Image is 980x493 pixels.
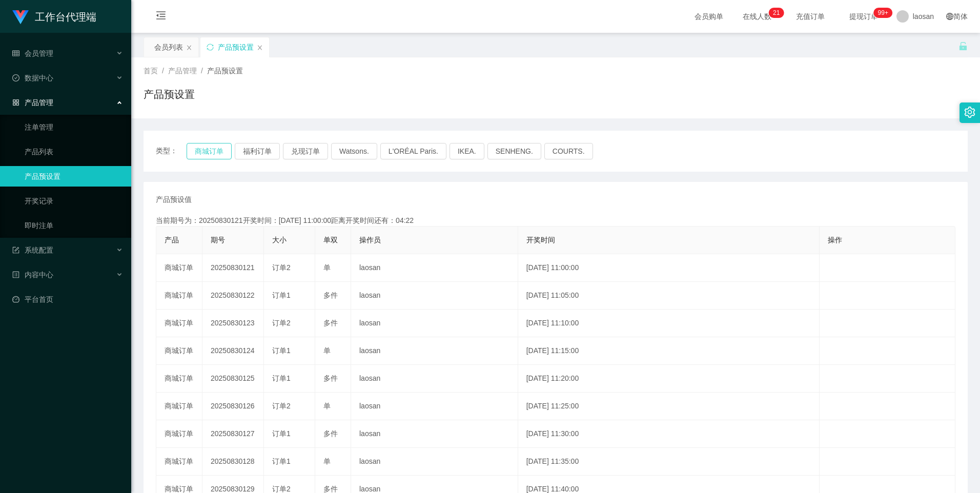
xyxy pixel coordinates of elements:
[323,263,331,272] span: 单
[272,291,291,299] span: 订单1
[272,263,291,272] span: 订单2
[351,393,518,420] td: laosan
[202,420,264,448] td: 20250830127
[272,346,291,355] span: 订单1
[202,448,264,476] td: 20250830128
[156,310,202,337] td: 商城订单
[12,246,53,254] span: 系统配置
[168,67,197,75] span: 产品管理
[518,448,820,476] td: [DATE] 11:35:00
[207,67,243,75] span: 产品预设置
[323,457,331,465] span: 单
[323,236,338,244] span: 单双
[518,393,820,420] td: [DATE] 11:25:00
[544,143,593,159] button: COURTS.
[272,485,291,493] span: 订单2
[202,393,264,420] td: 20250830126
[450,143,484,159] button: IKEA.
[144,67,158,75] span: 首页
[283,143,328,159] button: 兑现订单
[323,374,338,382] span: 多件
[35,1,96,33] h1: 工作台代理端
[201,67,203,75] span: /
[154,37,183,57] div: 会员列表
[12,12,96,20] a: 工作台代理端
[518,337,820,365] td: [DATE] 11:15:00
[331,143,377,159] button: Watsons.
[351,337,518,365] td: laosan
[156,194,192,205] span: 产品预设值
[12,271,19,278] i: 图标: profile
[12,98,53,107] span: 产品管理
[272,374,291,382] span: 订单1
[272,457,291,465] span: 订单1
[12,246,19,254] i: 图标: form
[156,393,202,420] td: 商城订单
[25,117,123,137] a: 注单管理
[518,282,820,310] td: [DATE] 11:05:00
[25,191,123,211] a: 开奖记录
[156,215,955,226] div: 当前期号为：20250830121开奖时间：[DATE] 11:00:00距离开奖时间还有：04:22
[202,337,264,365] td: 20250830124
[359,236,381,244] span: 操作员
[323,291,338,299] span: 多件
[769,8,784,18] sup: 21
[25,166,123,187] a: 产品预设置
[156,448,202,476] td: 商城订单
[272,319,291,327] span: 订单2
[218,37,254,57] div: 产品预设置
[25,141,123,162] a: 产品列表
[773,8,777,18] p: 2
[351,254,518,282] td: laosan
[211,236,225,244] span: 期号
[165,236,179,244] span: 产品
[738,13,777,20] span: 在线人数
[351,282,518,310] td: laosan
[156,143,187,159] span: 类型：
[12,10,29,25] img: logo.9652507e.png
[518,310,820,337] td: [DATE] 11:10:00
[791,13,830,20] span: 充值订单
[323,485,338,493] span: 多件
[323,319,338,327] span: 多件
[777,8,780,18] p: 1
[964,107,975,118] i: 图标: setting
[874,8,892,18] sup: 1018
[156,365,202,393] td: 商城订单
[12,74,53,82] span: 数据中心
[202,254,264,282] td: 20250830121
[156,420,202,448] td: 商城订单
[235,143,280,159] button: 福利订单
[162,67,164,75] span: /
[156,337,202,365] td: 商城订单
[187,143,232,159] button: 商城订单
[144,1,178,33] i: 图标: menu-fold
[351,420,518,448] td: laosan
[526,236,555,244] span: 开奖时间
[518,365,820,393] td: [DATE] 11:20:00
[12,50,19,57] i: 图标: table
[12,74,19,81] i: 图标: check-circle-o
[958,42,968,51] i: 图标: unlock
[202,310,264,337] td: 20250830123
[257,45,263,51] i: 图标: close
[518,254,820,282] td: [DATE] 11:00:00
[202,282,264,310] td: 20250830122
[487,143,541,159] button: SENHENG.
[351,310,518,337] td: laosan
[323,346,331,355] span: 单
[12,271,53,279] span: 内容中心
[12,49,53,57] span: 会员管理
[207,44,214,51] i: 图标: sync
[946,13,953,20] i: 图标: global
[186,45,192,51] i: 图标: close
[144,87,195,102] h1: 产品预设置
[272,429,291,438] span: 订单1
[156,282,202,310] td: 商城订单
[25,215,123,236] a: 即时注单
[351,448,518,476] td: laosan
[323,402,331,410] span: 单
[351,365,518,393] td: laosan
[202,365,264,393] td: 20250830125
[156,254,202,282] td: 商城订单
